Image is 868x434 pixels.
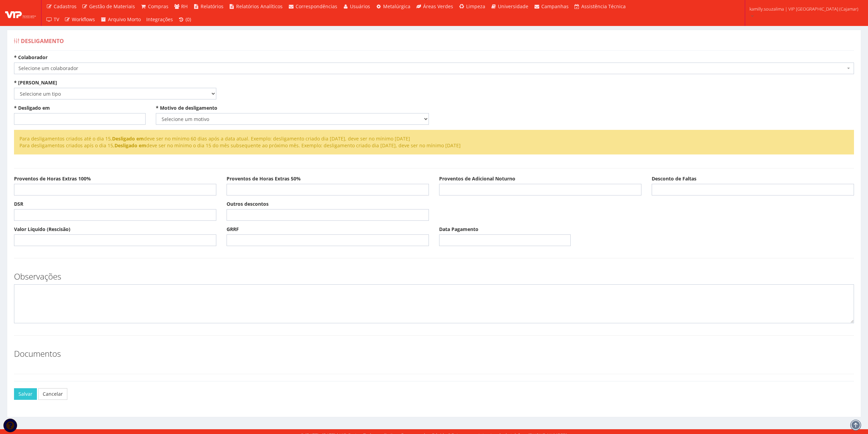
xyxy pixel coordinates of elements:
[19,142,849,149] li: Para desligamentos criados apís o dia 15, deve ser no mínimo o dia 15 do mês subsequente ao próxi...
[439,175,515,182] label: Proventos de Adicional Noturno
[227,175,301,182] label: Proventos de Horas Extras 50%
[18,65,845,72] span: Selecione um colaborador
[227,201,269,207] label: Outros descontos
[652,175,696,182] label: Desconto de Faltas
[114,142,146,149] strong: Desligado em
[541,3,569,10] span: Campanhas
[21,37,64,45] span: Desligamento
[14,63,854,74] span: Selecione um colaborador
[350,3,370,10] span: Usuários
[19,135,849,142] li: Para desligamentos criados até o dia 15, deve ser no mínimo 60 dias após a data atual. Exemplo: d...
[176,13,194,26] a: (0)
[181,3,188,10] span: RH
[148,3,168,10] span: Compras
[498,3,528,10] span: Universidade
[14,226,70,233] label: Valor Líquido (Rescisão)
[296,3,337,10] span: Correspondências
[14,388,37,400] button: Salvar
[14,175,91,182] label: Proventos de Horas Extras 100%
[466,3,485,10] span: Limpeza
[14,54,48,61] label: * Colaborador
[14,201,23,207] label: DSR
[201,3,223,10] span: Relatórios
[581,3,626,10] span: Assistência Técnica
[62,13,98,26] a: Workflows
[54,3,77,10] span: Cadastros
[14,272,854,281] h3: Observações
[14,349,854,358] h3: Documentos
[98,13,144,26] a: Arquivo Morto
[156,105,217,111] label: * Motivo de desligamento
[439,226,478,233] label: Data Pagamento
[14,79,57,86] label: * [PERSON_NAME]
[38,388,67,400] a: Cancelar
[186,16,191,23] span: (0)
[14,105,50,111] label: * Desligado em
[5,8,36,18] img: logo
[108,16,141,23] span: Arquivo Morto
[112,135,144,142] strong: Desligado em
[43,13,62,26] a: TV
[146,16,173,23] span: Integrações
[383,3,410,10] span: Metalúrgica
[423,3,453,10] span: Áreas Verdes
[54,16,59,23] span: TV
[89,3,135,10] span: Gestão de Materiais
[72,16,95,23] span: Workflows
[749,5,858,12] span: kamilly.souzalima | VIP [GEOGRAPHIC_DATA] (Cajamar)
[144,13,176,26] a: Integrações
[227,226,239,233] label: GRRF
[236,3,283,10] span: Relatórios Analíticos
